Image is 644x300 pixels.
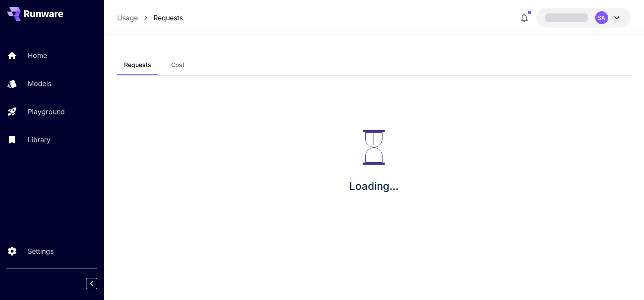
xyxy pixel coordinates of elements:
[86,278,97,289] button: Collapse sidebar
[28,50,47,61] p: Home
[124,61,151,69] span: Requests
[28,106,65,117] p: Playground
[117,13,138,23] a: Usage
[595,11,608,24] div: SA
[92,276,104,291] div: Collapse sidebar
[349,179,399,194] p: Loading...
[117,13,183,23] nav: breadcrumb
[171,61,185,69] span: Cost
[153,13,183,23] a: Requests
[536,8,631,28] button: SA
[28,78,51,89] p: Models
[28,134,51,145] p: Library
[28,246,54,256] p: Settings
